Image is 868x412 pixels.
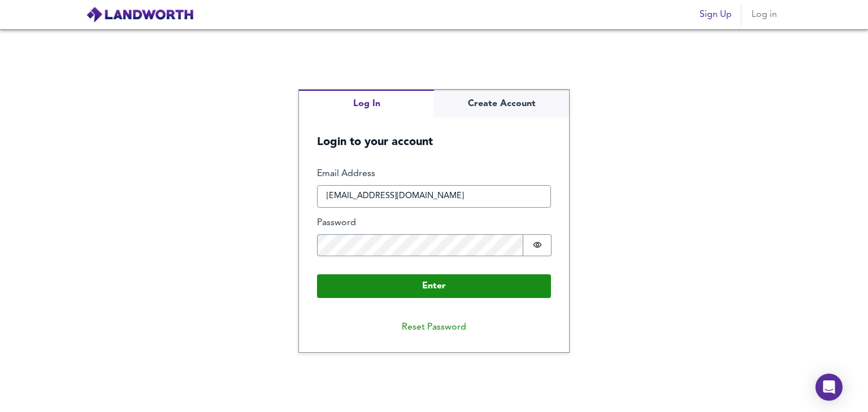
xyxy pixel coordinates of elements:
button: Sign Up [695,3,736,26]
img: logo [86,6,194,23]
span: Sign Up [700,7,732,23]
label: Email Address [317,168,551,181]
div: Open Intercom Messenger [815,374,843,401]
input: e.g. joe@bloggs.com [317,185,551,208]
button: Show password [523,234,552,256]
button: Log in [746,3,782,26]
label: Password [317,217,551,230]
button: Reset Password [393,316,475,339]
span: Log in [750,7,778,23]
button: Enter [317,274,551,298]
button: Log In [299,90,434,117]
h5: Login to your account [299,117,569,150]
button: Create Account [434,90,569,117]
